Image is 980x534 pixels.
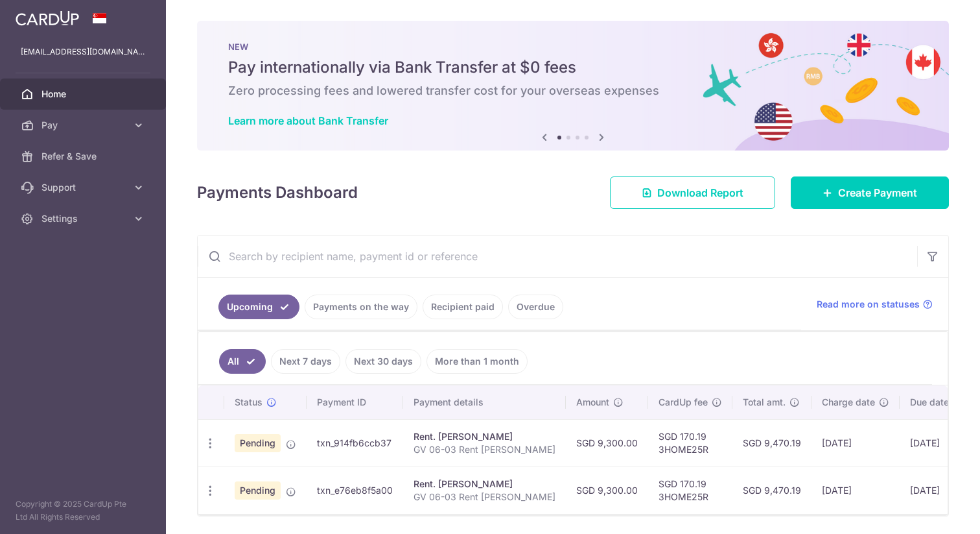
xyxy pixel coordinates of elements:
[198,236,917,277] input: Search by recipient name, payment id or reference
[41,150,127,163] span: Refer & Save
[403,385,566,419] th: Payment details
[791,176,949,209] a: Create Payment
[508,295,563,319] a: Overdue
[648,419,732,467] td: SGD 170.19 3HOME25R
[817,298,933,311] a: Read more on statuses
[41,119,127,132] span: Pay
[414,478,555,491] div: Rent. [PERSON_NAME]
[219,349,266,374] a: All
[900,467,974,514] td: [DATE]
[838,185,917,200] span: Create Payment
[811,467,900,514] td: [DATE]
[197,181,358,204] h4: Payments Dashboard
[41,88,127,101] span: Home
[307,385,403,419] th: Payment ID
[41,181,127,194] span: Support
[743,396,786,409] span: Total amt.
[345,349,421,374] a: Next 30 days
[235,481,281,500] span: Pending
[648,467,732,514] td: SGD 170.19 3HOME25R
[271,349,340,374] a: Next 7 days
[235,396,262,409] span: Status
[197,21,949,151] img: Bank transfer banner
[228,57,918,78] h5: Pay internationally via Bank Transfer at $0 fees
[817,298,920,311] span: Read more on statuses
[235,434,281,452] span: Pending
[41,212,127,225] span: Settings
[218,295,299,319] a: Upcoming
[732,419,811,467] td: SGD 9,470.19
[900,419,974,467] td: [DATE]
[414,443,555,456] p: GV 06-03 Rent [PERSON_NAME]
[566,467,648,514] td: SGD 9,300.00
[811,419,900,467] td: [DATE]
[659,396,708,409] span: CardUp fee
[426,349,528,374] a: More than 1 month
[307,419,403,467] td: txn_914fb6ccb37
[307,467,403,514] td: txn_e76eb8f5a00
[414,491,555,504] p: GV 06-03 Rent [PERSON_NAME]
[305,295,417,319] a: Payments on the way
[576,396,609,409] span: Amount
[423,295,503,319] a: Recipient paid
[16,10,79,26] img: CardUp
[822,396,875,409] span: Charge date
[228,42,918,52] p: NEW
[732,467,811,514] td: SGD 9,470.19
[228,114,388,127] a: Learn more about Bank Transfer
[566,419,648,467] td: SGD 9,300.00
[21,45,145,58] p: [EMAIL_ADDRESS][DOMAIN_NAME]
[610,176,775,209] a: Download Report
[910,396,949,409] span: Due date
[414,430,555,443] div: Rent. [PERSON_NAME]
[657,185,743,200] span: Download Report
[228,83,918,99] h6: Zero processing fees and lowered transfer cost for your overseas expenses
